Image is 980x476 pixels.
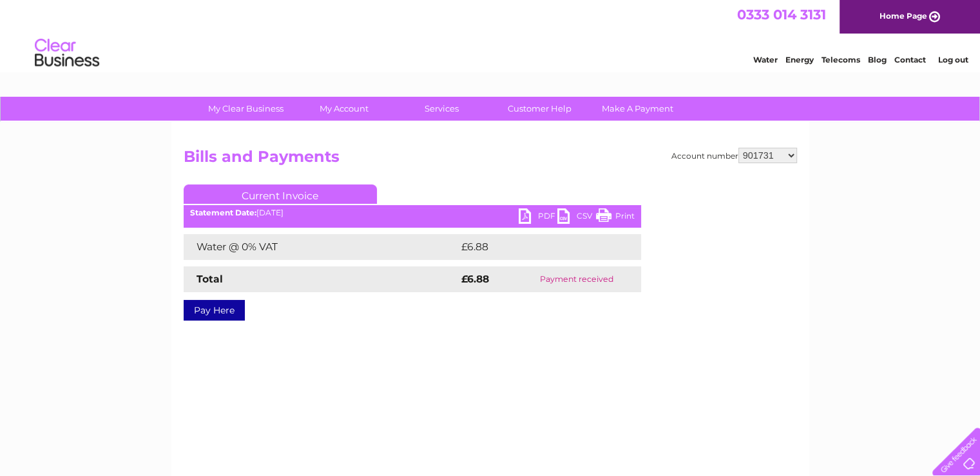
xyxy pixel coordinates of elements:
a: Contact [894,55,926,64]
a: PDF [519,208,557,227]
a: Water [753,55,778,64]
div: Clear Business is a trading name of Verastar Limited (registered in [GEOGRAPHIC_DATA] No. 3667643... [186,7,795,63]
a: CSV [557,208,596,227]
img: logo.png [34,34,100,73]
a: My Clear Business [193,97,299,121]
a: 0333 014 3131 [737,6,826,23]
td: Payment received [513,266,641,292]
td: £6.88 [458,234,611,260]
a: My Account [291,97,397,121]
strong: Total [197,273,223,285]
a: Current Invoice [184,184,377,204]
a: Make A Payment [584,97,691,121]
a: Blog [868,55,887,64]
a: Log out [937,55,968,64]
td: Water @ 0% VAT [184,234,458,260]
a: Services [389,97,495,121]
a: Energy [785,55,814,64]
a: Telecoms [821,55,860,64]
a: Print [596,208,635,227]
a: Pay Here [184,300,245,321]
div: Account number [671,148,797,163]
h2: Bills and Payments [184,148,797,172]
div: [DATE] [184,208,641,217]
a: Customer Help [486,97,593,121]
strong: £6.88 [461,273,489,285]
b: Statement Date: [190,208,256,217]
